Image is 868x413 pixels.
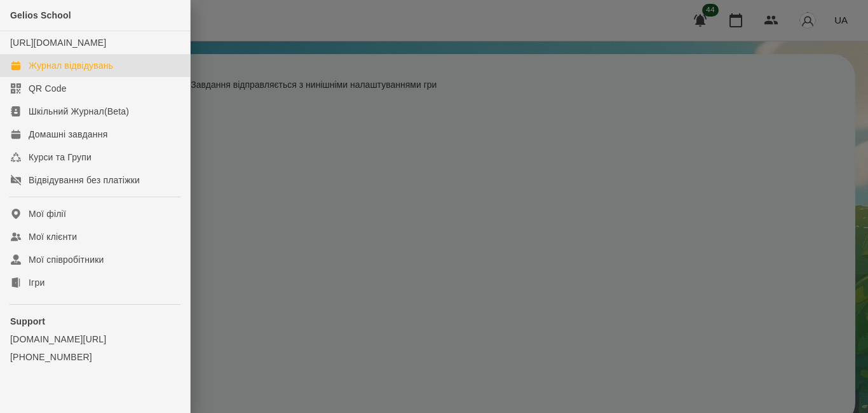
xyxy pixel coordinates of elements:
div: Відвідування без платіжки [29,174,140,186]
a: [URL][DOMAIN_NAME] [10,38,106,48]
div: QR Code [29,82,67,95]
div: Мої філії [29,207,66,220]
a: [DOMAIN_NAME][URL] [10,333,180,346]
div: Курси та Групи [29,151,92,164]
span: Gelios School [10,10,71,20]
p: Support [10,315,180,328]
div: Ігри [29,276,44,289]
a: [PHONE_NUMBER] [10,351,180,363]
div: Домашні завдання [29,128,107,141]
div: Журнал відвідувань [29,59,113,72]
div: Шкільний Журнал(Beta) [29,105,129,118]
div: Мої клієнти [29,230,77,243]
div: Мої співробітники [29,253,104,266]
